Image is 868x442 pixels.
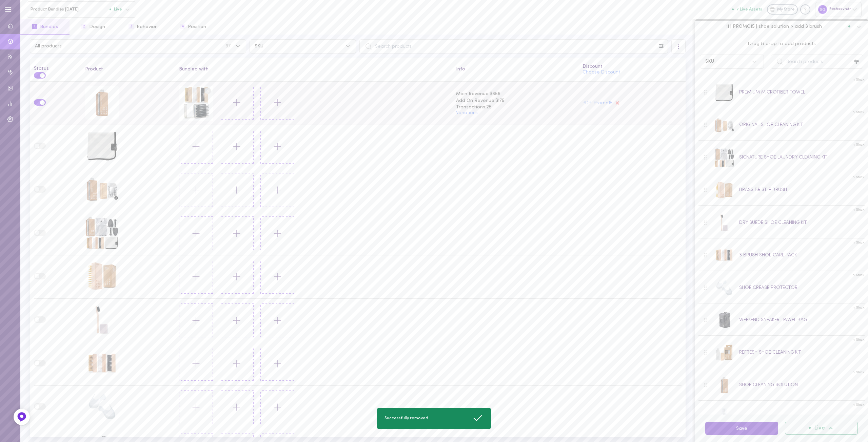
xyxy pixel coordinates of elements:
[739,349,801,356] div: REFRESH SHOE CLEANING KIT
[732,7,767,12] a: 7 Live Assets
[20,19,70,35] button: 1Bundles
[70,19,117,35] button: 2Design
[739,316,807,323] div: WEEKEND SNEAKER TRAVEL BAG
[179,86,213,121] div: SHOE CARE 3 BRUSH SET + BOWL COMBO
[129,24,134,29] span: 3
[785,422,858,435] button: Live
[851,273,865,278] span: In Stock
[359,39,668,54] input: Search products
[851,175,865,180] span: In Stock
[32,24,37,29] span: 1
[739,381,798,388] div: SHOE CLEANING SOLUTION
[851,402,865,407] span: In Stock
[739,121,803,128] div: ORIGINAL SHOE CLEANING KIT
[705,422,778,435] button: Save
[255,44,341,49] span: SKU
[739,89,805,96] div: PREMIUM MICROFIBER TOWEL
[85,259,119,294] div: BRASS BRISTLE BRUSH
[85,390,119,425] div: SHOE CREASE PROTECTOR
[739,284,797,291] div: SHOE CREASE PROTECTOR
[700,40,863,48] span: Drag & drop to add products
[583,101,613,106] button: PDP-Promo15
[851,240,865,245] span: In Stock
[456,104,575,111] span: Transactions: 25
[705,59,714,64] div: SKU
[851,370,865,375] span: In Stock
[180,24,185,29] span: 4
[30,39,246,54] button: All products37
[583,70,620,75] button: Choose Discount
[851,207,865,212] span: In Stock
[739,219,807,226] div: DRY SUEDE SHOE CLEANING KIT
[225,44,231,49] span: 37
[35,44,225,49] span: All products
[85,303,119,338] div: DRY SUEDE SHOE CLEANING KIT
[777,7,795,13] span: My Store
[34,62,77,71] div: Status
[85,346,119,381] div: 3 BRUSH SHOE CARE PACK
[110,7,122,12] span: Live
[851,110,865,115] span: In Stock
[739,414,856,421] div: OXICLEAN SNEAKER + HAT FOAM CLEANING SOLUTION
[456,91,575,98] span: Main Revenue: $656
[31,7,110,12] span: Product Bundles [DATE]
[739,252,797,259] div: 3 BRUSH SHOE CARE PACK
[81,24,86,29] span: 2
[800,4,810,15] div: Knowledge center
[179,67,448,72] div: Bundled with
[814,425,825,431] span: Live
[771,55,863,69] input: Search products
[739,186,787,193] div: BRASS BRISTLE BRUSH
[17,412,27,422] img: Feedback Button
[456,111,478,115] button: Variations
[456,67,575,72] div: Info
[168,19,218,35] button: 4Position
[85,67,171,72] div: Product
[456,98,575,104] span: Add On Revenue: $175
[739,154,827,161] div: SIGNATURE SHOE LAUNDRY CLEANING KIT
[85,129,119,164] div: PREMIUM MICROFIBER TOWEL
[851,77,865,82] span: In Stock
[583,64,682,69] div: Discount
[767,4,798,15] a: My Store
[384,416,428,421] span: Successfully removed
[851,305,865,310] span: In Stock
[851,337,865,342] span: In Stock
[250,39,356,54] button: SKU
[85,216,119,251] div: SIGNATURE SHOE LAUNDRY CLEANING KIT
[726,23,822,29] span: 11 | PROMO15 | shoe solution > add 3 brush
[85,172,119,208] div: ORIGINAL SHOE CLEANING KIT
[851,142,865,147] span: In Stock
[815,2,862,17] div: Reshoevn8r
[117,19,168,35] button: 3Behavior
[85,86,119,121] div: SHOE CLEANING SOLUTION
[732,7,762,12] button: 7 Live Assets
